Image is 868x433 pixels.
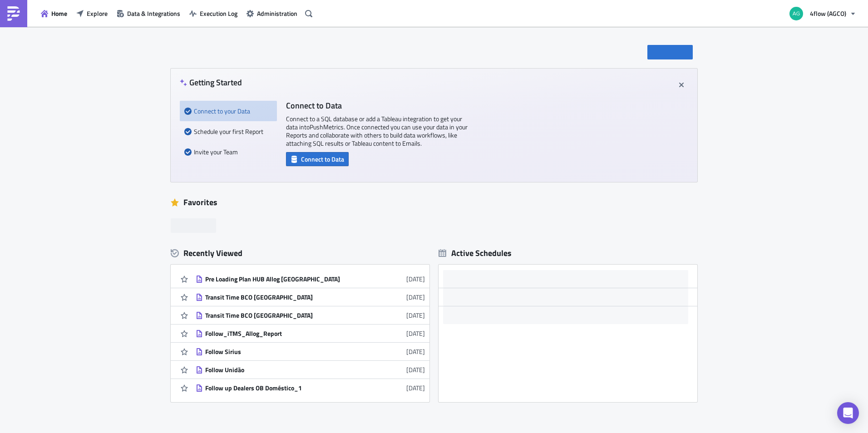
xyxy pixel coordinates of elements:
span: Execution Log [200,9,237,18]
button: Execution Log [185,6,242,20]
div: Invite your Team [184,142,272,162]
button: Home [36,6,72,20]
time: 2025-10-10T14:34:43Z [406,310,425,320]
h4: Connect to Data [286,101,468,110]
span: 4flow (AGCO) [810,9,846,18]
div: Pre Loading Plan HUB Allog [GEOGRAPHIC_DATA] [205,275,364,283]
div: Follow up Dealers OB Doméstico_1 [205,384,364,392]
div: Transit Time BCO [GEOGRAPHIC_DATA] [205,311,364,320]
button: Data & Integrations [112,6,185,20]
div: Transit Time BCO [GEOGRAPHIC_DATA] [205,293,364,301]
img: PushMetrics [6,6,21,21]
div: Schedule your first Report [184,121,272,142]
button: Administration [242,6,302,20]
img: Avatar [789,6,804,21]
time: 2025-10-10T14:35:54Z [406,292,425,302]
span: Data & Integrations [127,9,180,18]
time: 2025-10-10T14:20:00Z [406,329,425,338]
a: Follow Unidão[DATE] [196,361,425,379]
time: 2025-10-10T14:42:15Z [406,274,425,284]
div: Follow_iTMS_Allog_Report [205,330,364,338]
a: Follow Sirius[DATE] [196,343,425,360]
button: 4flow (AGCO) [784,4,861,24]
div: Follow Sirius [205,348,364,356]
div: Favorites [171,196,697,209]
div: Connect to your Data [184,101,272,121]
div: Open Intercom Messenger [837,402,859,424]
a: Pre Loading Plan HUB Allog [GEOGRAPHIC_DATA][DATE] [196,270,425,288]
span: Connect to Data [301,154,344,164]
div: Active Schedules [439,248,512,258]
div: Recently Viewed [171,246,429,260]
time: 2025-10-07T19:41:59Z [406,383,425,393]
a: Transit Time BCO [GEOGRAPHIC_DATA][DATE] [196,288,425,306]
a: Connect to Data [286,153,349,163]
span: Explore [87,9,108,18]
time: 2025-10-07T22:30:16Z [406,347,425,356]
button: Explore [72,6,112,20]
span: Home [51,9,67,18]
h4: Getting Started [180,78,242,87]
span: Administration [257,9,297,18]
div: Follow Unidão [205,366,364,374]
p: Connect to a SQL database or add a Tableau integration to get your data into PushMetrics . Once c... [286,115,468,148]
button: Connect to Data [286,152,349,166]
a: Follow_iTMS_Allog_Report[DATE] [196,325,425,342]
a: Transit Time BCO [GEOGRAPHIC_DATA][DATE] [196,306,425,324]
time: 2025-10-07T22:30:03Z [406,365,425,374]
a: Follow up Dealers OB Doméstico_1[DATE] [196,379,425,397]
